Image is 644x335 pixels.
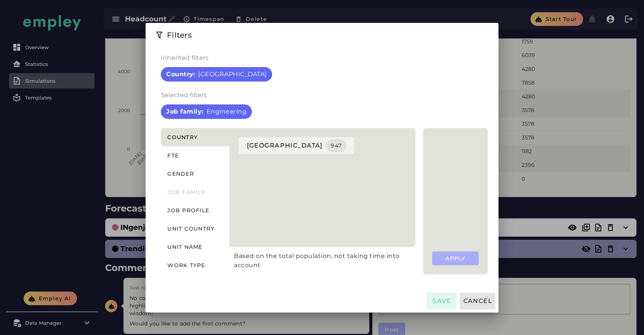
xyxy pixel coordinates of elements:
button: Cancel [460,293,495,309]
b: Country: [166,70,195,79]
button: [GEOGRAPHIC_DATA]947 [239,137,354,154]
div: Filters [167,29,489,41]
span: [GEOGRAPHIC_DATA] [246,139,346,152]
span: Job profile [167,207,209,214]
span: FTE [167,152,179,159]
span: Save [432,297,451,305]
span: Work type [167,262,205,269]
span: Gender [167,170,194,177]
span: Unit country [167,225,215,232]
div: Based on the total population, not taking time into account [229,247,418,274]
b: Job family: [166,107,203,116]
label: Inherited filters [161,53,209,63]
button: Save [427,293,457,309]
span: engineering [207,107,247,116]
span: Unit name [167,244,203,250]
label: Selected filters [161,91,207,100]
span: Country [167,134,198,141]
span: [GEOGRAPHIC_DATA] [198,70,267,79]
span: Job family [167,189,205,196]
span: Cancel [463,297,492,305]
div: 947 [330,142,342,149]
